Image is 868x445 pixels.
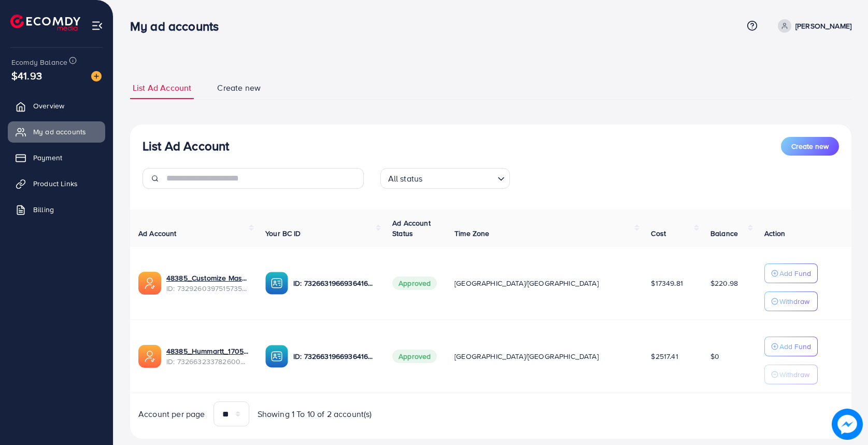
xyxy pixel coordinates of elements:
[138,408,205,420] span: Account per page
[91,71,102,81] img: image
[764,337,818,356] button: Add Fund
[791,141,829,151] span: Create new
[795,20,851,32] p: [PERSON_NAME]
[380,168,510,189] div: Search for option
[33,101,64,111] span: Overview
[8,173,105,194] a: Product Links
[392,218,431,239] span: Ad Account Status
[764,365,818,384] button: Withdraw
[166,346,249,356] a: 48385_Hummartt_1705864545950
[454,228,489,239] span: Time Zone
[392,276,437,290] span: Approved
[33,127,86,137] span: My ad accounts
[651,351,678,361] span: $2517.41
[774,19,851,33] a: [PERSON_NAME]
[392,350,437,363] span: Approved
[138,345,161,368] img: ic-ads-acc.e4c84228.svg
[454,351,599,361] span: [GEOGRAPHIC_DATA]/[GEOGRAPHIC_DATA]
[143,138,229,154] h3: List Ad Account
[779,295,809,308] p: Withdraw
[166,283,249,294] span: ID: 7329260397515735041
[8,199,105,220] a: Billing
[11,68,42,83] span: $41.93
[386,171,425,186] span: All status
[133,82,191,94] span: List Ad Account
[779,340,811,353] p: Add Fund
[91,20,103,32] img: menu
[8,95,105,116] a: Overview
[764,263,818,283] button: Add Fund
[265,228,301,239] span: Your BC ID
[258,408,372,420] span: Showing 1 To 10 of 2 account(s)
[832,409,863,440] img: image
[764,228,785,239] span: Action
[166,356,249,367] span: ID: 7326632337826004993
[130,19,227,34] h3: My ad accounts
[33,204,54,215] span: Billing
[8,121,105,142] a: My ad accounts
[166,273,249,283] a: 48385_Customize Master_1706476459933
[779,368,809,381] p: Withdraw
[33,178,78,189] span: Product Links
[138,272,161,295] img: ic-ads-acc.e4c84228.svg
[710,351,719,361] span: $0
[651,228,666,239] span: Cost
[781,137,839,156] button: Create new
[8,147,105,168] a: Payment
[138,228,177,239] span: Ad Account
[33,152,62,163] span: Payment
[710,228,738,239] span: Balance
[217,82,261,94] span: Create new
[293,277,376,289] p: ID: 7326631966936416257
[425,169,493,186] input: Search for option
[166,346,249,367] div: <span class='underline'>48385_Hummartt_1705864545950</span></br>7326632337826004993
[10,15,80,31] img: logo
[764,291,818,311] button: Withdraw
[293,350,376,363] p: ID: 7326631966936416257
[651,278,682,288] span: $17349.81
[710,278,738,288] span: $220.98
[779,267,811,280] p: Add Fund
[454,278,599,288] span: [GEOGRAPHIC_DATA]/[GEOGRAPHIC_DATA]
[11,57,67,67] span: Ecomdy Balance
[265,345,288,368] img: ic-ba-acc.ded83a64.svg
[166,273,249,294] div: <span class='underline'>48385_Customize Master_1706476459933</span></br>7329260397515735041
[265,272,288,295] img: ic-ba-acc.ded83a64.svg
